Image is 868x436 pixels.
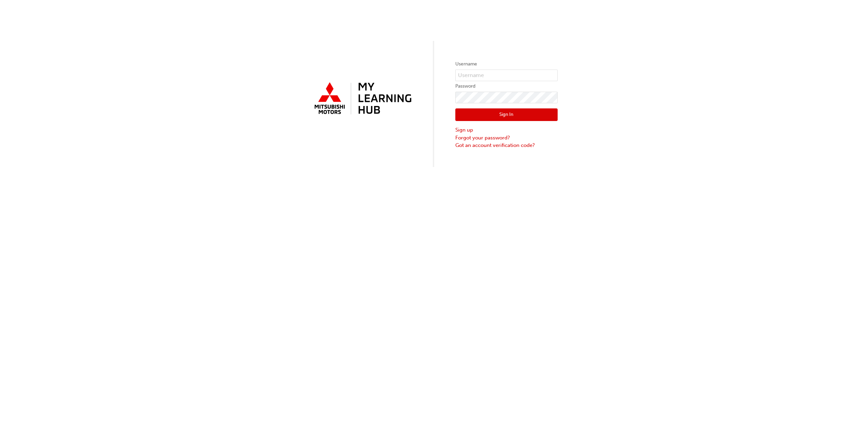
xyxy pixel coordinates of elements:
[455,141,558,149] a: Got an account verification code?
[455,60,558,68] label: Username
[311,79,413,118] img: mmal
[455,70,558,81] input: Username
[455,126,558,134] a: Sign up
[455,108,558,121] button: Sign In
[455,134,558,142] a: Forgot your password?
[455,82,558,90] label: Password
